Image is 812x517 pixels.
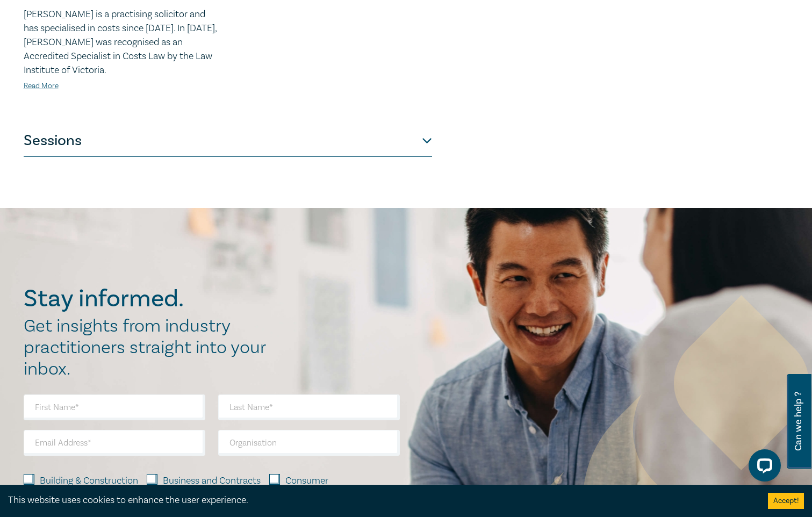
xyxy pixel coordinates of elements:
input: Organisation [218,430,400,456]
h2: Stay informed. [24,285,277,313]
button: Sessions [24,125,432,157]
span: Can we help ? [793,380,803,462]
iframe: LiveChat chat widget [740,445,785,490]
input: First Name* [24,394,205,420]
h2: Get insights from industry practitioners straight into your inbox. [24,315,277,380]
div: This website uses cookies to enhance the user experience. [8,493,752,507]
a: Read More [24,81,59,91]
input: Email Address* [24,430,205,456]
input: Last Name* [218,394,400,420]
label: Building & Construction [40,474,138,488]
p: [PERSON_NAME] is a practising solicitor and has specialised in costs since [DATE]. In [DATE], [PE... [24,8,221,77]
label: Business and Contracts [163,474,261,488]
label: Consumer [285,474,328,488]
button: Accept cookies [768,493,804,509]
